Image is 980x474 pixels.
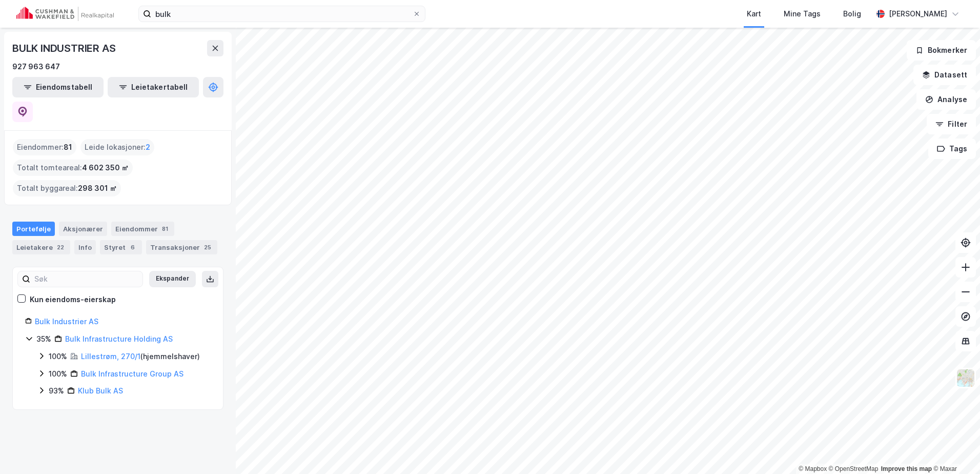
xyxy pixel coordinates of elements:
span: 4 602 350 ㎡ [82,162,129,174]
div: Kontrollprogram for chat [929,425,980,474]
div: Totalt byggareal : [13,180,121,196]
div: Kun eiendoms-eierskap [30,293,116,306]
div: Leide lokasjoner : [80,139,154,155]
a: Bulk Infrastructure Holding AS [65,334,173,343]
div: 22 [55,242,66,252]
div: 81 [160,224,170,234]
a: Bulk Industrier AS [35,317,98,326]
button: Tags [928,139,976,159]
div: Eiendommer [111,222,174,236]
a: Klub Bulk AS [78,386,123,395]
button: Filter [927,114,976,134]
div: Totalt tomteareal : [13,160,133,176]
a: Bulk Infrastructure Group AS [81,369,183,378]
span: 2 [146,141,150,153]
button: Bokmerker [907,40,976,61]
div: 6 [128,242,138,252]
div: Leietakere [12,240,70,254]
div: Bolig [843,8,861,20]
div: 100% [49,350,67,363]
input: Søk på adresse, matrikkel, gårdeiere, leietakere eller personer [151,6,413,22]
a: Mapbox [799,465,827,472]
div: Transaksjoner [146,240,217,254]
div: Aksjonærer [59,222,107,236]
div: BULK INDUSTRIER AS [12,40,117,56]
span: 81 [64,141,72,153]
img: Z [956,368,975,388]
img: cushman-wakefield-realkapital-logo.202ea83816669bd177139c58696a8fa1.svg [16,7,114,21]
iframe: Chat Widget [929,425,980,474]
div: Styret [100,240,142,254]
a: Improve this map [881,465,932,472]
div: 25 [202,242,213,252]
a: Lillestrøm, 270/1 [81,352,140,361]
button: Ekspander [149,271,196,287]
div: 93% [49,385,64,397]
input: Søk [30,271,142,287]
div: [PERSON_NAME] [889,8,947,20]
div: Eiendommer : [13,139,76,155]
button: Analyse [916,89,976,110]
button: Datasett [913,65,976,85]
div: Portefølje [12,222,55,236]
div: 100% [49,368,67,380]
button: Leietakertabell [108,77,199,97]
div: Mine Tags [784,8,821,20]
div: 35% [36,333,51,345]
div: 927 963 647 [12,61,60,73]
span: 298 301 ㎡ [78,182,117,194]
div: ( hjemmelshaver ) [81,350,200,363]
a: OpenStreetMap [829,465,879,472]
button: Eiendomstabell [12,77,104,97]
div: Kart [747,8,761,20]
div: Info [74,240,96,254]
